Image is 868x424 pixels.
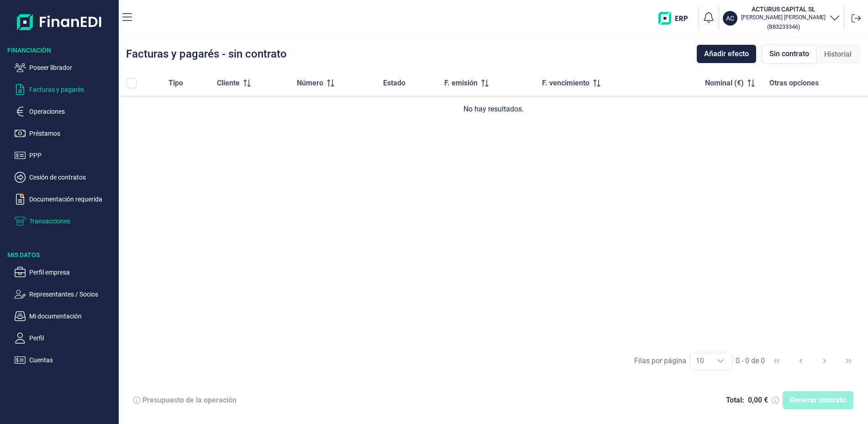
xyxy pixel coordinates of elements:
[766,350,788,372] button: First Page
[217,78,240,89] span: Cliente
[769,48,809,59] span: Sin contrato
[634,355,686,366] div: Filas por página
[15,106,115,117] button: Operaciones
[705,78,744,89] span: Nominal (€)
[15,216,115,227] button: Transacciones
[838,350,860,372] button: Last Page
[29,267,115,278] p: Perfil empresa
[29,84,115,95] p: Facturas y pagarés
[658,12,694,25] img: erp
[769,78,819,89] span: Otras opciones
[726,396,744,405] div: Total:
[29,216,115,227] p: Transacciones
[542,78,589,89] span: F. vencimiento
[142,396,237,405] div: Presupuesto de la operación
[15,355,115,366] button: Cuentas
[29,289,115,300] p: Representantes / Socios
[29,355,115,366] p: Cuentas
[15,172,115,183] button: Cesión de contratos
[817,45,859,64] div: Historial
[29,311,115,322] p: Mi documentación
[814,350,836,372] button: Next Page
[29,194,115,205] p: Documentación requerida
[29,106,115,117] p: Operaciones
[29,333,115,344] p: Perfil
[15,194,115,205] button: Documentación requerida
[29,62,115,73] p: Poseer librador
[126,48,287,59] div: Facturas y pagarés - sin contrato
[383,78,405,89] span: Estado
[824,49,852,60] span: Historial
[168,78,183,89] span: Tipo
[29,150,115,161] p: PPP
[15,267,115,278] button: Perfil empresa
[697,45,756,63] button: Añadir efecto
[762,44,817,64] div: Sin contrato
[736,357,765,365] span: 0 - 0 de 0
[748,396,768,405] div: 0,00 €
[726,14,734,23] p: AC
[126,104,861,115] div: No hay resultados.
[29,128,115,139] p: Préstamos
[790,350,812,372] button: Previous Page
[15,150,115,161] button: PPP
[15,289,115,300] button: Representantes / Socios
[723,5,840,32] button: ACACTURUS CAPITAL SL[PERSON_NAME] [PERSON_NAME](B83233346)
[741,5,826,14] h3: ACTURUS CAPITAL SL
[15,84,115,95] button: Facturas y pagarés
[710,352,731,370] div: Choose
[297,78,323,89] span: Número
[444,78,478,89] span: F. emisión
[15,62,115,73] button: Poseer librador
[15,311,115,322] button: Mi documentación
[126,78,137,89] div: All items unselected
[767,23,800,30] small: Copiar cif
[29,172,115,183] p: Cesión de contratos
[704,48,749,59] span: Añadir efecto
[15,128,115,139] button: Préstamos
[17,7,102,37] img: Logo de aplicación
[15,333,115,344] button: Perfil
[741,14,826,21] p: [PERSON_NAME] [PERSON_NAME]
